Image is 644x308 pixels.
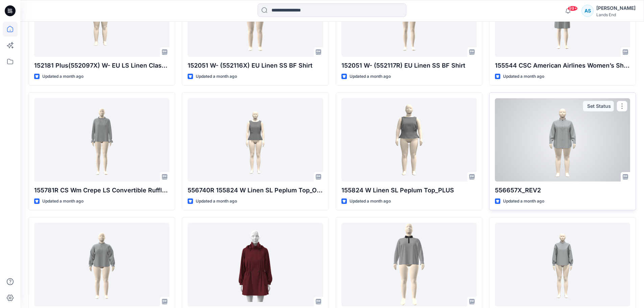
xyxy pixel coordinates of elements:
[196,198,237,205] p: Updated a month ago
[350,198,391,205] p: Updated a month ago
[196,73,237,80] p: Updated a month ago
[350,73,391,80] p: Updated a month ago
[341,98,477,182] a: 155824 W Linen SL Peplum Top_PLUS
[495,98,630,182] a: 556657X_REV2
[341,186,477,195] p: 155824 W Linen SL Peplum Top_PLUS
[568,6,578,11] span: 99+
[495,186,630,195] p: 556657X_REV2
[188,186,323,195] p: 556740R 155824 W Linen SL Peplum Top_OP2_REV1
[42,73,84,80] p: Updated a month ago
[596,4,636,12] div: [PERSON_NAME]
[42,198,84,205] p: Updated a month ago
[34,186,169,195] p: 155781R CS Wm Crepe LS Convertible Ruffle Collar Blouse
[503,198,544,205] p: Updated a month ago
[341,223,477,306] a: 154803 Wms Charmeuse LS Rugby Blouse (PLUS SIZE) REV1
[188,61,323,70] p: 152051 W- (552116X) EU Linen SS BF Shirt
[34,98,169,182] a: 155781R CS Wm Crepe LS Convertible Ruffle Collar Blouse
[581,5,594,17] div: AS
[34,61,169,70] p: 152181 Plus(552097X) W- EU LS Linen Classic Button- Through Shirt
[495,223,630,306] a: 152332 W (552455R) Linen Classic LS Fem Shirt
[188,223,323,306] a: 156256
[34,223,169,306] a: 152332 W (552459X) Linen Classic LS Fem Shirt
[596,12,636,17] div: Lands End
[341,61,477,70] p: 152051 W- (552117R) EU Linen SS BF Shirt
[188,98,323,182] a: 556740R 155824 W Linen SL Peplum Top_OP2_REV1
[503,73,544,80] p: Updated a month ago
[495,61,630,70] p: 155544 CSC American Airlines Women’s Short Sleeve Zip Front Twill Dress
